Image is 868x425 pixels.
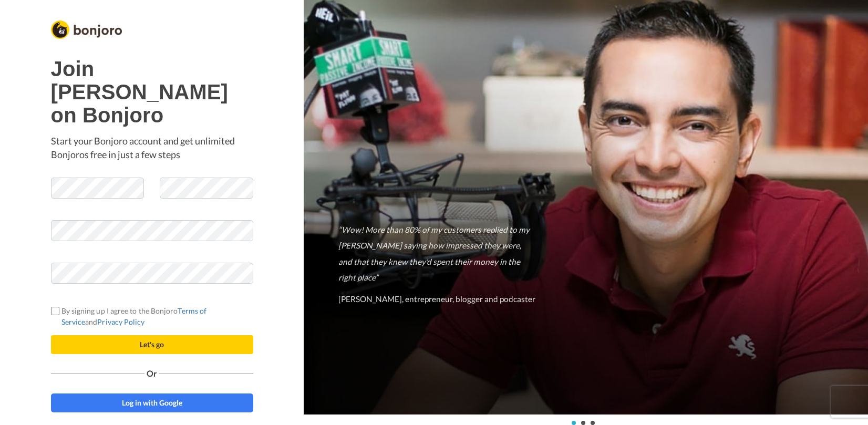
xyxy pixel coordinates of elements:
label: By signing up I agree to the Bonjoro and [51,305,253,327]
p: “Wow! More than 80% of my customers replied to my [PERSON_NAME] saying how impressed they were, a... [338,222,536,286]
p: [PERSON_NAME], entrepreneur, blogger and podcaster [338,291,536,307]
p: Start your Bonjoro account and get unlimited Bonjoros free in just a few steps [51,134,253,161]
a: Terms of Service [61,306,207,326]
a: Privacy Policy [97,317,144,326]
a: Log in with Google [51,393,253,412]
span: Or [144,370,159,377]
input: By signing up I agree to the BonjoroTerms of ServiceandPrivacy Policy [51,307,59,315]
span: Log in with Google [122,398,182,407]
h1: Join [PERSON_NAME] on Bonjoro [51,57,253,127]
button: Let's go [51,335,253,354]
